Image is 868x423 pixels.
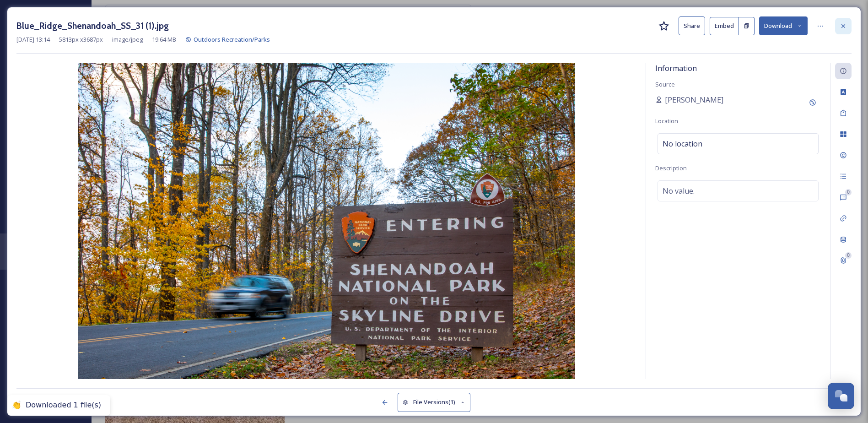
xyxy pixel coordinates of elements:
span: 19.64 MB [152,35,176,44]
span: [DATE] 13:14 [16,35,50,44]
button: Open Chat [828,383,854,409]
div: 👏 [12,401,21,410]
span: No value. [663,185,695,196]
button: Download [759,16,808,35]
span: Location [655,117,678,125]
span: Description [655,164,687,172]
span: No location [663,138,702,149]
span: Outdoors Recreation/Parks [194,35,270,43]
img: Blue_Ridge_Shenandoah_SS_31%20%281%29.jpg [16,63,636,379]
span: image/jpeg [112,35,143,44]
h3: Blue_Ridge_Shenandoah_SS_31 (1).jpg [16,19,169,33]
span: Source [655,80,675,88]
div: Downloaded 1 file(s) [26,401,101,410]
div: 0 [845,189,852,195]
button: File Versions(1) [398,393,471,412]
span: 5813 px x 3687 px [59,35,103,44]
span: Information [655,63,697,73]
button: Share [679,16,705,35]
button: Embed [710,17,739,35]
span: [PERSON_NAME] [665,94,723,105]
div: 0 [845,252,852,259]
